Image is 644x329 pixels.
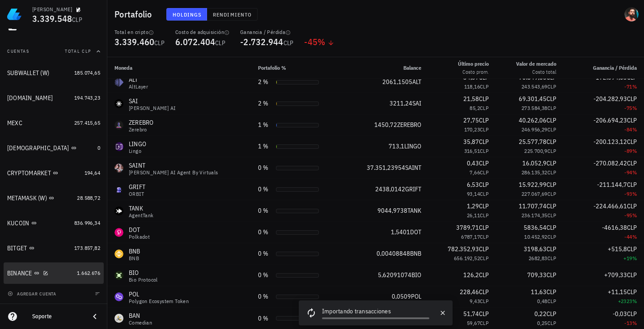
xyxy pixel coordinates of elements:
[547,159,556,167] span: CLP
[318,36,325,48] span: %
[547,116,556,124] span: CLP
[74,119,100,126] span: 257.415,65
[172,11,202,18] span: Holdings
[463,310,479,318] span: 51,74
[258,77,272,87] div: 2 %
[480,105,489,111] span: CLP
[215,39,225,47] span: CLP
[114,292,123,301] div: POL-icon
[547,202,556,210] span: CLP
[77,270,100,276] span: 1.662.676
[4,212,104,234] a: KUCOIN 836.996,34
[129,105,175,111] div: [PERSON_NAME] AI
[522,159,547,167] span: 16.052,9
[593,202,627,210] span: -224.466,61
[547,169,556,176] span: CLP
[461,233,480,240] span: 6787,17
[411,292,421,300] span: POL
[479,138,489,146] span: CLP
[632,190,637,197] span: %
[7,94,53,102] div: [DOMAIN_NAME]
[479,95,489,103] span: CLP
[114,7,156,21] h1: Portafolio
[547,148,556,154] span: CLP
[519,116,547,124] span: 40.262,06
[74,245,100,251] span: 173.857,82
[7,144,69,152] div: [DEMOGRAPHIC_DATA]
[114,36,154,48] span: 3.339.460
[534,310,547,318] span: 0,22
[632,298,637,304] span: %
[571,319,637,328] div: -13
[114,142,123,151] div: LINGO-icon
[627,116,637,124] span: CLP
[597,181,627,189] span: -211.144,7
[571,125,637,134] div: -84
[627,245,637,253] span: CLP
[547,224,556,232] span: CLP
[627,138,637,146] span: CLP
[258,292,272,301] div: 0 %
[479,181,489,189] span: CLP
[410,249,421,257] span: BNB
[166,8,208,21] button: Holdings
[412,78,421,86] span: ALT
[516,60,556,68] div: Valor de mercado
[129,277,158,283] div: Bio Protocol
[129,225,150,234] div: DOT
[627,288,637,296] span: CLP
[571,168,637,177] div: -94
[479,271,489,279] span: CLP
[32,6,72,13] div: [PERSON_NAME]
[480,126,489,133] span: CLP
[129,170,218,175] div: [PERSON_NAME] AI agent by Virtuals
[114,228,123,237] div: DOT-icon
[571,211,637,220] div: -95
[175,36,215,48] span: 6.072.404
[258,142,272,151] div: 1 %
[463,138,479,146] span: 35,87
[464,148,480,154] span: 316,51
[480,320,489,326] span: CLP
[467,190,480,197] span: 93,14
[531,288,547,296] span: 11,63
[342,57,428,79] th: Balance: Sin ordenar. Pulse para ordenar de forma ascendente.
[480,233,489,240] span: CLP
[4,162,104,184] a: CRYPTOMARKET 194,64
[547,95,556,103] span: CLP
[129,191,145,197] div: ORBIT
[4,262,104,284] a: BINANCE 1.662.676
[519,138,547,146] span: 25.577,78
[627,310,637,318] span: CLP
[464,126,480,133] span: 170,23
[74,219,100,226] span: 836.996,34
[547,181,556,189] span: CLP
[458,60,489,68] div: Último precio
[7,270,32,277] div: BINANCE
[547,298,556,304] span: CLP
[571,254,637,263] div: +19
[7,69,49,77] div: SUBWALLET (W)
[608,288,627,296] span: +11,15
[129,118,154,127] div: ZEREBRO
[547,271,556,279] span: CLP
[460,288,479,296] span: 228,46
[632,83,637,90] span: %
[524,233,547,240] span: 10.452,92
[65,48,91,54] span: Total CLP
[258,185,272,194] div: 0 %
[521,83,547,90] span: 243.543,69
[382,78,412,86] span: 2061,1505
[114,314,123,323] div: BAN-icon
[175,29,229,36] div: Costo de adquisición
[129,161,218,170] div: SAINT
[114,249,123,258] div: BNB-icon
[114,121,123,130] div: ZEREBRO-icon
[480,255,489,262] span: CLP
[258,64,286,71] span: Portafolio %
[391,228,410,236] span: 1,5401
[467,202,479,210] span: 1,29
[129,311,152,320] div: BAN
[403,64,421,71] span: Balance
[154,39,165,47] span: CLP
